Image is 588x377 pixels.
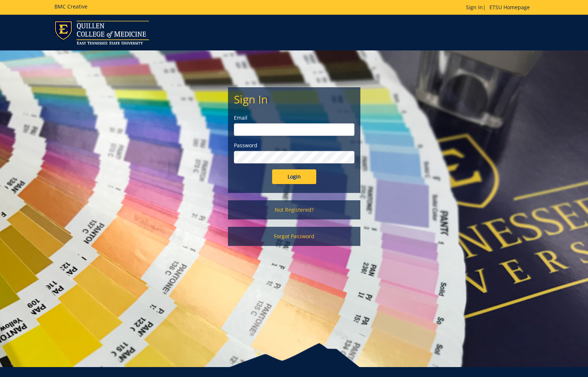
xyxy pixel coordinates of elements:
[234,142,354,149] label: Password
[272,169,316,184] input: Login
[234,114,354,121] label: Email
[466,4,483,11] a: Sign In
[466,4,534,11] p: |
[54,4,88,9] h5: BMC Creative
[228,200,360,219] a: Not Registered?
[234,93,354,105] h2: Sign In
[54,21,149,45] img: ETSU logo
[486,4,534,11] a: ETSU Homepage
[228,227,360,246] a: Forgot Password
